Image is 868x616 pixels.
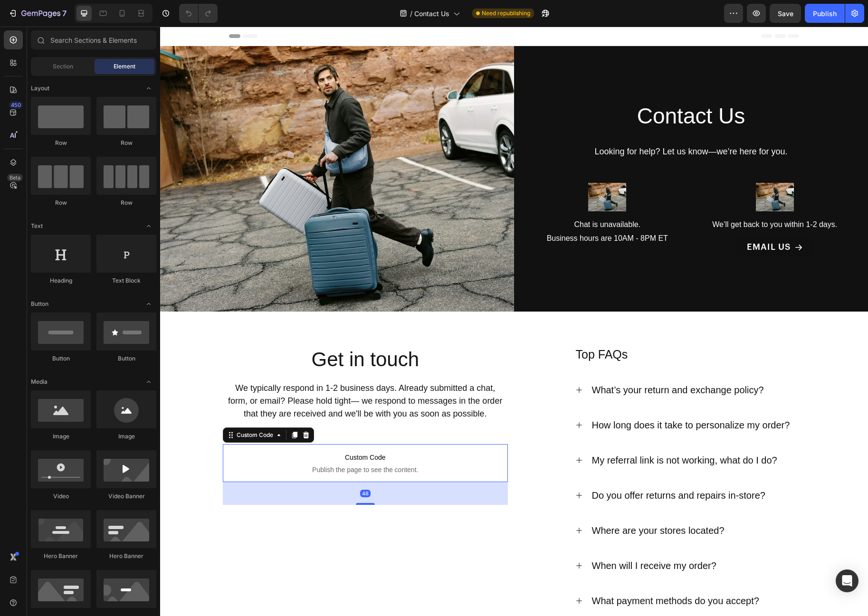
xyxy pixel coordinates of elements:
[415,319,708,337] h2: Top FAQs
[63,425,348,436] span: Custom Code
[31,139,91,147] div: Row
[414,9,449,19] span: Contact Us
[9,101,23,109] div: 450
[31,30,156,49] input: Search Sections & Elements
[432,495,564,512] p: Where are your stores located?
[432,355,604,372] p: What’s your return and exchange policy?
[96,139,156,147] div: Row
[31,222,43,230] span: Text
[141,374,156,389] span: Toggle open
[31,84,49,93] span: Layout
[114,62,135,71] span: Element
[96,492,156,501] div: Video Banner
[96,354,156,363] div: Button
[432,425,617,442] p: My referral link is not working, what do I do?
[432,566,599,583] p: What payment methods do you accept?
[587,216,630,226] p: EMAIL US
[179,4,218,23] div: Undo/Redo
[805,4,845,23] button: Publish
[96,199,156,207] div: Row
[575,212,654,230] a: EMAIL US
[28,319,382,347] h2: Get in touch
[552,194,677,202] span: We’ll get back to you within 1-2 days.
[141,81,156,96] span: Toggle open
[31,199,91,207] div: Row
[387,208,508,216] span: Business hours are 10AM - 8PM ET
[4,4,71,23] button: 7
[31,276,91,285] div: Heading
[75,404,115,413] div: Custom Code
[31,354,91,363] div: Button
[31,432,91,441] div: Image
[770,4,801,23] button: Save
[410,9,412,19] span: /
[414,194,480,202] span: Chat is unavailable.
[96,552,156,560] div: Hero Banner
[62,8,67,19] p: 7
[65,355,346,394] p: We typically respond in 1-2 business days. Already submitted a chat, form, or email? Please hold ...
[596,156,634,185] img: gempages_537449011947242628-41c811ba-a810-4db1-a9ac-de1925d49ffb.jpg
[778,9,793,18] span: Save
[31,300,48,308] span: Button
[432,390,630,407] p: How long does it take to personalize my order?
[354,75,708,105] h1: Contact Us
[31,552,91,560] div: Hero Banner
[432,531,556,548] p: When will I receive my order?
[836,569,858,592] div: Open Intercom Messenger
[141,218,156,234] span: Toggle open
[432,460,605,477] p: Do you offer returns and repairs in-store?
[428,156,466,185] img: gempages_537449011947242628-41c811ba-a810-4db1-a9ac-de1925d49ffb.jpg
[31,492,91,501] div: Video
[813,9,837,19] div: Publish
[160,27,868,616] iframe: Design area
[96,276,156,285] div: Text Block
[31,378,48,386] span: Media
[63,438,348,448] span: Publish the page to see the content.
[482,9,530,18] span: Need republishing
[141,296,156,312] span: Toggle open
[53,62,73,71] span: Section
[7,174,23,181] div: Beta
[96,432,156,441] div: Image
[355,117,707,133] p: Looking for help? Let us know—we’re here for you.
[200,463,210,471] div: 48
